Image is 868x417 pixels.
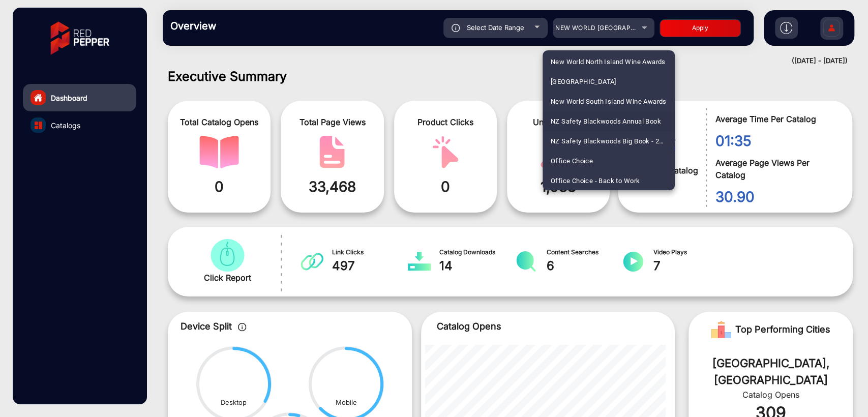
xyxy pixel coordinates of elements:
span: [GEOGRAPHIC_DATA] [551,72,616,92]
span: New World North Island Wine Awards [551,52,666,72]
span: NZ Safety Blackwoods Annual Book [551,111,661,131]
span: Office Choice [551,151,593,171]
span: Office Choice - Back to Work [551,171,640,191]
span: New World South Island Wine Awards [551,92,667,111]
span: NZ Safety Blackwoods Big Book - 2024 [551,131,667,151]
